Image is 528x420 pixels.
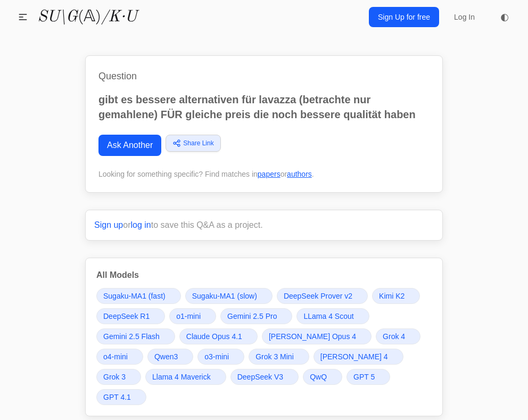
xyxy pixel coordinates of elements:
[103,291,166,301] span: Sugaku-MA1 (fast)
[353,372,375,382] span: GPT 5
[237,372,283,382] span: DeepSeek V3
[147,349,193,365] a: Qwen3
[152,372,211,382] span: Llama 4 Maverick
[186,331,242,342] span: Claude Opus 4.1
[103,372,126,382] span: Grok 3
[258,170,280,178] a: papers
[383,331,405,342] span: Grok 4
[98,135,161,156] a: Ask Another
[103,351,128,362] span: o4-mini
[284,291,352,301] span: DeepSeek Prover v2
[310,372,327,382] span: QwQ
[96,308,165,324] a: DeepSeek R1
[98,169,430,179] div: Looking for something specific? Find matches in or .
[379,291,405,301] span: Kimi K2
[376,328,420,344] a: Grok 4
[296,308,369,324] a: LLama 4 Scout
[154,351,178,362] span: Qwen3
[185,288,273,304] a: Sugaku-MA1 (slow)
[169,308,216,324] a: o1-mini
[197,349,244,365] a: o3-mini
[303,369,342,385] a: QwQ
[249,349,309,365] a: Grok 3 Mini
[346,369,390,385] a: GPT 5
[96,269,432,282] h3: All Models
[179,328,258,344] a: Claude Opus 4.1
[103,331,160,342] span: Gemini 2.5 Flash
[372,288,420,304] a: Kimi K2
[255,351,294,362] span: Grok 3 Mini
[94,220,123,229] a: Sign up
[303,311,353,322] span: LLama 4 Scout
[131,220,151,229] a: log in
[192,291,257,301] span: Sugaku-MA1 (slow)
[96,389,146,405] a: GPT 4.1
[500,12,509,22] span: ◐
[262,328,372,344] a: [PERSON_NAME] Opus 4
[96,369,141,385] a: Grok 3
[204,351,229,362] span: o3-mini
[103,311,150,322] span: DeepSeek R1
[448,7,481,27] a: Log In
[176,311,201,322] span: o1-mini
[269,331,356,342] span: [PERSON_NAME] Opus 4
[313,349,403,365] a: [PERSON_NAME] 4
[101,9,137,25] i: /K·U
[220,308,292,324] a: Gemini 2.5 Pro
[494,6,515,28] button: ◐
[320,351,388,362] span: [PERSON_NAME] 4
[369,7,439,27] a: Sign Up for free
[287,170,312,178] a: authors
[37,7,137,27] a: SU\G(𝔸)/K·U
[183,138,213,148] span: Share Link
[277,288,368,304] a: DeepSeek Prover v2
[145,369,226,385] a: Llama 4 Maverick
[96,349,143,365] a: o4-mini
[103,392,131,402] span: GPT 4.1
[98,69,430,84] h1: Question
[37,9,78,25] i: SU\G
[96,328,175,344] a: Gemini 2.5 Flash
[227,311,277,322] span: Gemini 2.5 Pro
[94,219,434,232] p: or to save this Q&A as a project.
[96,288,181,304] a: Sugaku-MA1 (fast)
[98,92,430,122] p: gibt es bessere alternativen für lavazza (betrachte nur gemahlene) FÜR gleiche preis die noch bes...
[230,369,299,385] a: DeepSeek V3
